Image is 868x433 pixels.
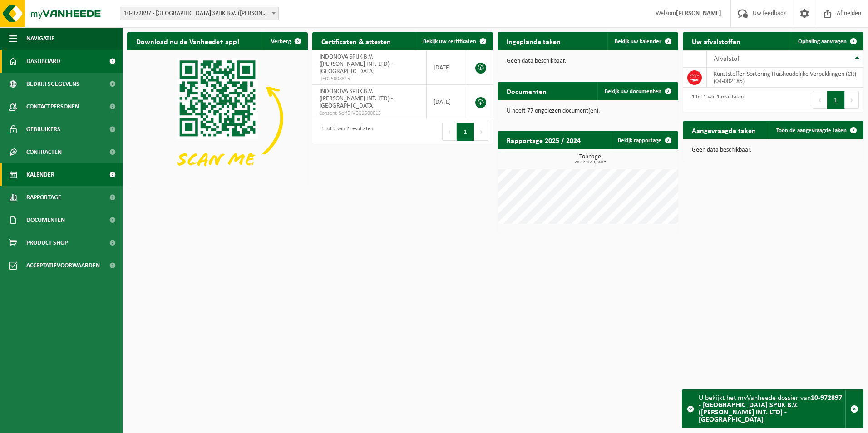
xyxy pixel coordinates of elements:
span: Documenten [26,209,65,231]
h3: Tonnage [502,154,678,165]
div: U bekijkt het myVanheede dossier van [699,390,845,428]
button: 1 [457,123,474,141]
span: Bekijk uw kalender [615,39,661,44]
span: Contracten [26,141,62,163]
span: Bekijk uw certificaten [423,39,476,44]
span: Kalender [26,163,54,186]
span: Navigatie [26,27,54,50]
strong: 10-972897 - [GEOGRAPHIC_DATA] SPIJK B.V. ([PERSON_NAME] INT. LTD) - [GEOGRAPHIC_DATA] [699,394,842,423]
strong: [PERSON_NAME] [676,10,721,17]
span: 2025: 1613,360 t [502,160,678,165]
h2: Download nu de Vanheede+ app! [127,32,248,50]
div: 1 tot 1 van 1 resultaten [687,90,744,110]
button: Verberg [264,32,307,50]
span: Dashboard [26,50,60,73]
div: 1 tot 2 van 2 resultaten [317,122,373,142]
a: Ophaling aanvragen [791,32,863,50]
td: [DATE] [427,50,466,85]
span: Product Shop [26,231,68,254]
span: Bedrijfsgegevens [26,73,79,95]
button: Next [474,123,488,141]
a: Bekijk uw kalender [607,32,677,50]
span: Toon de aangevraagde taken [776,128,847,133]
a: Toon de aangevraagde taken [769,121,863,139]
span: Ophaling aanvragen [798,39,847,44]
h2: Aangevraagde taken [683,121,765,139]
h2: Certificaten & attesten [312,32,400,50]
span: Bekijk uw documenten [605,89,661,94]
img: Download de VHEPlus App [127,50,308,186]
td: Kunststoffen Sortering Huishoudelijke Verpakkingen (CR) (04-002185) [707,68,863,88]
span: Consent-SelfD-VEG2500015 [319,110,419,117]
button: 1 [827,91,845,109]
a: Bekijk uw certificaten [416,32,492,50]
a: Bekijk uw documenten [597,82,677,100]
span: Acceptatievoorwaarden [26,254,100,277]
button: Next [845,91,859,109]
h2: Uw afvalstoffen [683,32,750,50]
span: Verberg [271,39,291,44]
span: Gebruikers [26,118,60,141]
span: Afvalstof [714,55,740,63]
h2: Documenten [498,82,556,100]
span: 10-972897 - INDONOVA SPIJK B.V. (WELLMAN INT. LTD) - SPIJK [120,7,278,20]
span: Rapportage [26,186,61,209]
p: U heeft 77 ongelezen document(en). [507,108,669,114]
button: Previous [813,91,827,109]
span: RED25008315 [319,75,419,83]
span: INDONOVA SPIJK B.V. ([PERSON_NAME] INT. LTD) - [GEOGRAPHIC_DATA] [319,88,393,109]
h2: Ingeplande taken [498,32,570,50]
span: INDONOVA SPIJK B.V. ([PERSON_NAME] INT. LTD) - [GEOGRAPHIC_DATA] [319,54,393,75]
button: Previous [442,123,457,141]
h2: Rapportage 2025 / 2024 [498,131,590,149]
p: Geen data beschikbaar. [692,147,854,153]
td: [DATE] [427,85,466,119]
a: Bekijk rapportage [611,131,677,149]
p: Geen data beschikbaar. [507,58,669,64]
span: Contactpersonen [26,95,79,118]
